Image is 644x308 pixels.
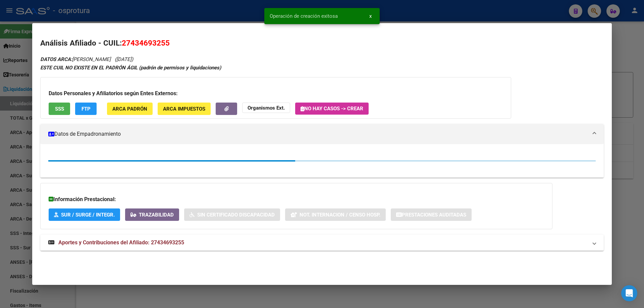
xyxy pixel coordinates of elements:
[49,103,70,115] button: SSS
[248,105,285,111] strong: Organismos Ext.
[107,103,153,115] button: ARCA Padrón
[40,56,72,62] strong: DATOS ARCA:
[301,106,363,112] span: No hay casos -> Crear
[295,103,369,115] button: No hay casos -> Crear
[55,106,64,112] span: SSS
[82,106,91,112] span: FTP
[184,208,280,221] button: Sin Certificado Discapacidad
[285,208,386,221] button: Not. Internacion / Censo Hosp.
[40,124,604,144] mat-expansion-panel-header: Datos de Empadronamiento
[158,103,211,115] button: ARCA Impuestos
[58,239,184,246] span: Aportes y Contribuciones del Afiliado: 27434693255
[391,208,472,221] button: Prestaciones Auditadas
[40,235,604,251] mat-expansion-panel-header: Aportes y Contribuciones del Afiliado: 27434693255
[61,212,115,218] span: SUR / SURGE / INTEGR.
[40,56,111,62] span: [PERSON_NAME]
[270,13,338,19] span: Operación de creación exitosa
[49,89,503,98] h3: Datos Personales y Afiliatorios según Entes Externos:
[197,212,275,218] span: Sin Certificado Discapacidad
[40,38,604,49] h2: Análisis Afiliado - CUIL:
[364,10,377,22] button: x
[139,212,174,218] span: Trazabilidad
[369,13,372,19] span: x
[75,103,97,115] button: FTP
[122,39,170,47] span: 27434693255
[49,208,120,221] button: SUR / SURGE / INTEGR.
[163,106,205,112] span: ARCA Impuestos
[300,212,380,218] span: Not. Internacion / Censo Hosp.
[48,130,588,138] mat-panel-title: Datos de Empadronamiento
[242,103,290,113] button: Organismos Ext.
[115,56,133,62] span: ([DATE])
[112,106,147,112] span: ARCA Padrón
[49,195,544,203] h3: Información Prestacional:
[125,208,179,221] button: Trazabilidad
[621,285,637,301] div: Open Intercom Messenger
[402,212,466,218] span: Prestaciones Auditadas
[40,65,221,71] strong: ESTE CUIL NO EXISTE EN EL PADRÓN ÁGIL (padrón de permisos y liquidaciones)
[40,144,604,178] div: Datos de Empadronamiento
